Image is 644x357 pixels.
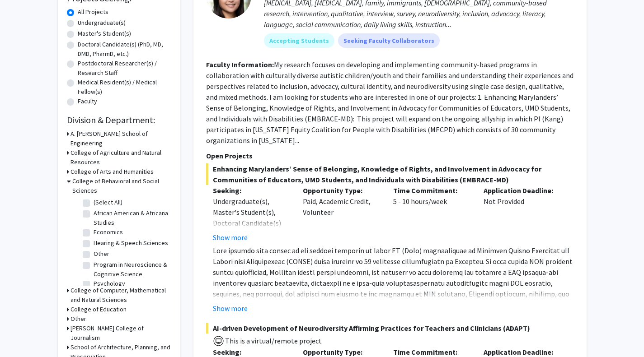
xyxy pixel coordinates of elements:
[71,324,171,343] h3: [PERSON_NAME] College of Journalism
[94,279,125,288] label: Psychology
[393,185,470,196] p: Time Commitment:
[206,150,574,161] p: Open Projects
[71,148,171,167] h3: College of Agriculture and Natural Resources
[213,303,248,314] button: Show more
[71,286,171,305] h3: College of Computer, Mathematical and Natural Sciences
[71,305,127,314] h3: College of Education
[206,323,574,334] span: AI-driven Development of Neurodiversity Affirming Practices for Teachers and Clinicians (ADAPT)
[477,185,567,243] div: Not Provided
[78,18,126,28] label: Undergraduate(s)
[224,336,322,345] span: This is a virtual/remote project
[71,129,171,148] h3: A. [PERSON_NAME] School of Engineering
[206,163,574,185] span: Enhancing Marylanders’ Sense of Belonging, Knowledge of Rights, and Involvement in Advocacy for C...
[386,185,477,243] div: 5 - 10 hours/week
[213,185,290,196] p: Seeking:
[484,185,560,196] p: Application Deadline:
[71,314,86,324] h3: Other
[94,209,169,227] label: African American & Africana Studies
[94,260,169,279] label: Program in Neuroscience & Cognitive Science
[94,238,168,248] label: Hearing & Speech Sciences
[78,97,97,106] label: Faculty
[303,185,380,196] p: Opportunity Type:
[213,232,248,243] button: Show more
[338,33,440,48] mat-chip: Seeking Faculty Collaborators
[94,227,123,237] label: Economics
[94,198,122,207] label: (Select All)
[78,40,171,59] label: Doctoral Candidate(s) (PhD, MD, DMD, PharmD, etc.)
[296,185,386,243] div: Paid, Academic Credit, Volunteer
[71,167,154,176] h3: College of Arts and Humanities
[213,196,290,250] div: Undergraduate(s), Master's Student(s), Doctoral Candidate(s) (PhD, MD, DMD, PharmD, etc.)
[7,316,38,350] iframe: Chat
[78,59,171,78] label: Postdoctoral Researcher(s) / Research Staff
[78,78,171,97] label: Medical Resident(s) / Medical Fellow(s)
[264,33,334,48] mat-chip: Accepting Students
[206,60,573,145] fg-read-more: My research focuses on developing and implementing community-based programs in collaboration with...
[72,176,171,195] h3: College of Behavioral and Social Sciences
[78,7,108,17] label: All Projects
[67,115,171,125] h2: Division & Department:
[206,60,274,69] b: Faculty Information:
[78,29,131,38] label: Master's Student(s)
[94,249,109,259] label: Other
